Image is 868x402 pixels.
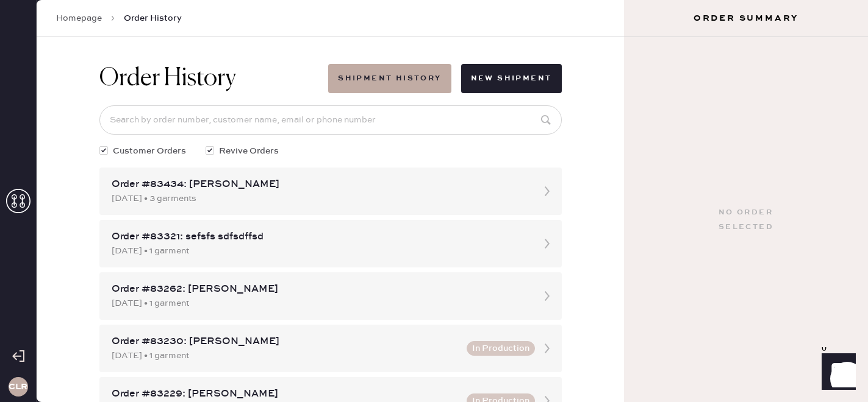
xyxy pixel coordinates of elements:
[112,244,528,258] div: [DATE] • 1 garment
[467,341,535,356] button: In Production
[112,192,528,205] div: [DATE] • 3 garments
[810,347,863,400] iframe: Front Chat
[99,105,562,135] input: Search by order number, customer name, email or phone number
[112,282,528,297] div: Order #83262: [PERSON_NAME]
[624,12,868,24] h3: Order Summary
[112,230,528,244] div: Order #83321: sefsfs sdfsdffsd
[328,64,451,93] button: Shipment History
[112,177,528,192] div: Order #83434: [PERSON_NAME]
[461,64,562,93] button: New Shipment
[112,334,459,349] div: Order #83230: [PERSON_NAME]
[719,205,773,234] div: No order selected
[124,12,182,24] span: Order History
[112,349,459,362] div: [DATE] • 1 garment
[56,12,102,24] a: Homepage
[112,387,459,401] div: Order #83229: [PERSON_NAME]
[9,383,27,391] h3: CLR
[112,297,528,310] div: [DATE] • 1 garment
[99,64,236,93] h1: Order History
[219,144,279,158] span: Revive Orders
[113,144,186,158] span: Customer Orders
